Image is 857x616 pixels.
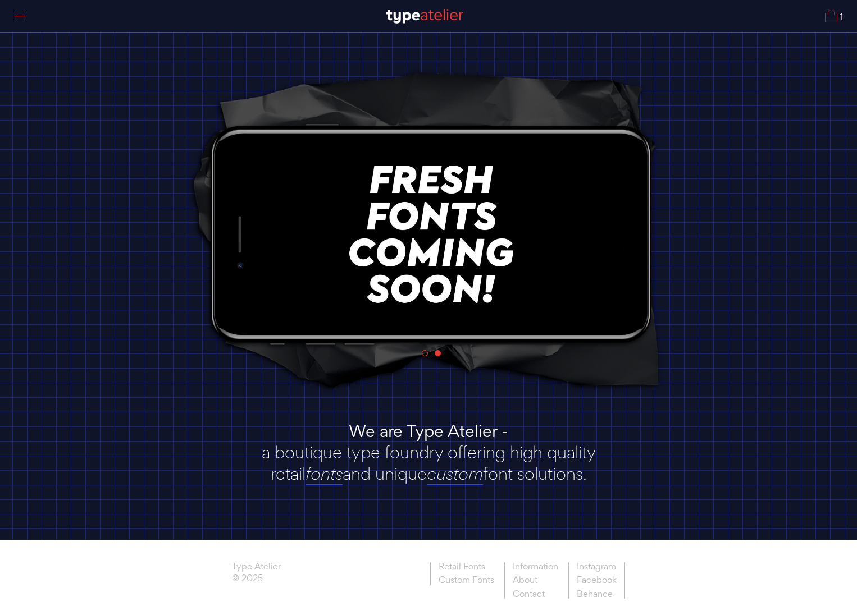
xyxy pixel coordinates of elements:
[349,420,508,442] strong: We are Type Atelier -
[232,562,281,574] a: Type Atelier
[232,574,281,586] span: © 2025
[246,442,611,484] p: a boutique type foundry offering high quality retail and unique font solutions.
[266,140,598,327] img: Fresh fonts coming soon!
[306,463,343,485] a: fonts
[568,587,625,599] a: Behance
[504,562,566,574] a: Information
[837,13,843,22] span: 1
[427,463,483,485] a: custom
[504,573,566,587] a: About
[386,9,463,24] img: TA_Logo.svg
[435,350,441,356] a: 2
[568,562,625,574] a: Instagram
[825,10,837,22] img: Cart_Icon.svg
[422,350,428,356] a: 1
[430,573,502,585] a: Custom Fonts
[825,10,843,22] a: 1
[430,562,502,574] a: Retail Fonts
[504,587,566,599] a: Contact
[568,573,625,587] a: Facebook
